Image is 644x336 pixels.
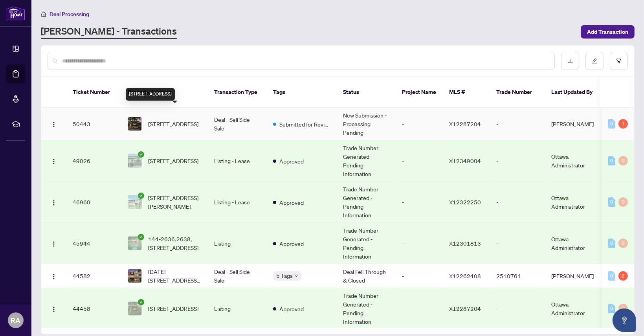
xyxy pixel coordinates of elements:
span: X12301813 [449,240,481,247]
img: logo [6,6,25,20]
td: 46960 [66,182,121,223]
img: Logo [51,274,57,280]
td: Trade Number Generated - Pending Information [337,288,396,329]
div: 0 [608,304,615,313]
td: Ottawa Administrator [545,223,604,264]
span: RA [11,315,21,326]
td: - [396,223,443,264]
button: Add Transaction [581,25,635,39]
td: 44582 [66,264,121,288]
a: [PERSON_NAME] - Transactions [41,25,177,39]
span: X12262408 [449,272,481,279]
th: Last Updated By [545,77,604,108]
span: X12287204 [449,120,481,127]
th: MLS # [443,77,490,108]
td: 45944 [66,223,121,264]
span: home [41,11,46,17]
th: Tags [267,77,337,108]
span: [STREET_ADDRESS] [148,119,198,128]
div: 0 [608,197,615,207]
td: - [490,288,545,329]
button: Logo [48,196,60,208]
td: Deal - Sell Side Sale [208,264,267,288]
td: - [490,140,545,182]
td: Listing - Lease [208,140,267,182]
div: 0 [618,156,628,165]
img: thumbnail-img [128,237,141,250]
td: Deal - Sell Side Sale [208,108,267,140]
td: - [396,140,443,182]
td: - [490,108,545,140]
span: X12287204 [449,305,481,312]
span: [STREET_ADDRESS] [148,304,198,313]
td: Listing - Lease [208,182,267,223]
button: edit [585,52,604,70]
td: Deal Fell Through & Closed [337,264,396,288]
td: Ottawa Administrator [545,288,604,329]
span: check-circle [138,193,144,199]
td: Listing [208,223,267,264]
img: thumbnail-img [128,117,141,130]
span: download [567,58,573,64]
button: Logo [48,270,60,282]
th: Transaction Type [208,77,267,108]
th: Status [337,77,396,108]
span: check-circle [138,151,144,158]
td: Ottawa Administrator [545,182,604,223]
th: Property Address [121,77,208,108]
td: 49026 [66,140,121,182]
span: Approved [279,157,304,165]
span: edit [592,58,597,64]
span: [STREET_ADDRESS][PERSON_NAME] [148,193,202,211]
td: Trade Number Generated - Pending Information [337,140,396,182]
img: Logo [51,200,57,206]
td: 2510761 [490,264,545,288]
span: 5 Tags [276,271,293,280]
td: Listing [208,288,267,329]
span: Add Transaction [587,26,628,38]
td: Trade Number Generated - Pending Information [337,223,396,264]
td: Ottawa Administrator [545,140,604,182]
button: Logo [48,118,60,130]
td: [PERSON_NAME] [545,108,604,140]
span: Deal Processing [50,11,89,18]
img: thumbnail-img [128,195,141,209]
div: 0 [618,197,628,207]
td: [PERSON_NAME] [545,264,604,288]
span: Approved [279,198,304,207]
div: 2 [618,271,628,281]
span: check-circle [138,234,144,240]
div: 0 [618,304,628,313]
span: Submitted for Review [279,120,330,129]
div: 0 [608,239,615,248]
div: 0 [608,156,615,165]
td: - [396,264,443,288]
div: 0 [608,271,615,281]
td: 44458 [66,288,121,329]
th: Ticket Number [66,77,121,108]
span: check-circle [138,299,144,305]
td: - [490,223,545,264]
img: thumbnail-img [128,269,141,283]
button: Logo [48,237,60,250]
img: Logo [51,158,57,165]
button: Open asap [613,308,636,332]
button: download [561,52,579,70]
td: - [490,182,545,223]
img: thumbnail-img [128,154,141,167]
img: Logo [51,306,57,312]
span: X12349004 [449,157,481,164]
button: filter [610,52,628,70]
button: Logo [48,302,60,315]
span: filter [616,58,622,64]
img: Logo [51,241,57,247]
span: Approved [279,305,304,313]
div: 1 [618,119,628,129]
span: down [294,274,298,278]
td: - [396,288,443,329]
td: 50443 [66,108,121,140]
span: [DATE][STREET_ADDRESS][DATE][PERSON_NAME] [148,267,202,285]
div: 0 [608,119,615,129]
td: Trade Number Generated - Pending Information [337,182,396,223]
div: [STREET_ADDRESS] [126,88,175,101]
